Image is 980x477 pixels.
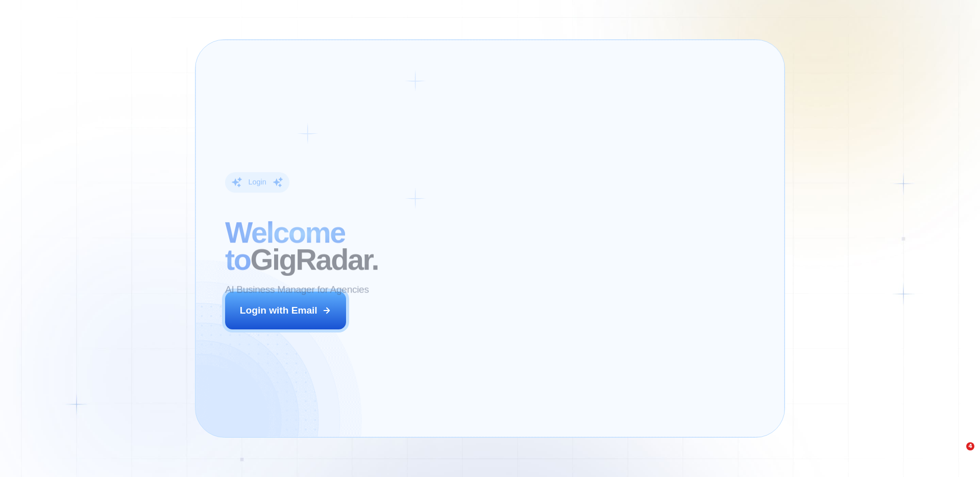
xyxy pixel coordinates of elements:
[225,219,478,273] h2: ‍ GigRadar.
[966,442,974,450] span: 4
[225,283,369,296] p: AI Business Manager for Agencies
[225,216,345,276] span: Welcome to
[945,442,970,467] iframe: Intercom live chat
[225,292,347,329] button: Login with Email
[248,177,266,187] div: Login
[240,304,317,317] div: Login with Email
